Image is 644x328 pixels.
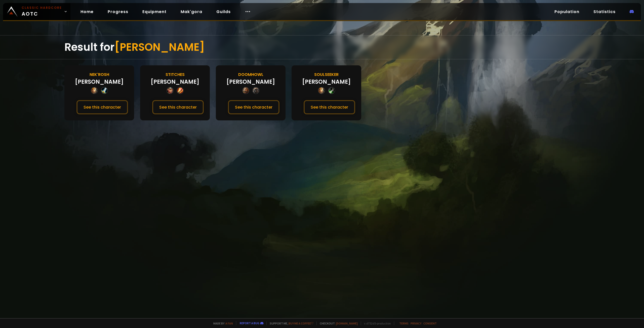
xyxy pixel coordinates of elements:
div: [PERSON_NAME] [302,78,351,86]
span: [PERSON_NAME] [114,40,205,55]
a: Guilds [212,7,235,17]
span: Support me, [266,321,313,325]
div: Stitches [166,71,185,78]
a: Equipment [138,7,171,17]
span: AOTC [22,6,62,18]
div: Result for [64,35,580,59]
a: Mak'gora [177,7,206,17]
a: Statistics [589,7,620,17]
span: Checkout [316,321,358,325]
div: Doomhowl [238,71,263,78]
a: Progress [104,7,132,17]
a: Report a bug [240,321,259,325]
a: Terms [399,321,409,325]
div: Soulseeker [314,71,339,78]
small: Classic Hardcore [22,6,62,10]
button: See this character [228,100,279,114]
button: See this character [304,100,355,114]
a: Buy me a coffee [289,321,313,325]
a: [DOMAIN_NAME] [336,321,358,325]
button: See this character [152,100,204,114]
div: [PERSON_NAME] [75,78,124,86]
a: Population [550,7,583,17]
a: a fan [225,321,233,325]
span: v. d752d5 - production [361,321,391,325]
div: [PERSON_NAME] [151,78,199,86]
a: Privacy [411,321,421,325]
a: Home [76,7,98,17]
a: Consent [423,321,437,325]
button: See this character [76,100,128,114]
a: Classic HardcoreAOTC [3,3,70,20]
span: Made by [210,321,233,325]
div: [PERSON_NAME] [226,78,275,86]
div: Nek'Rosh [90,71,109,78]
